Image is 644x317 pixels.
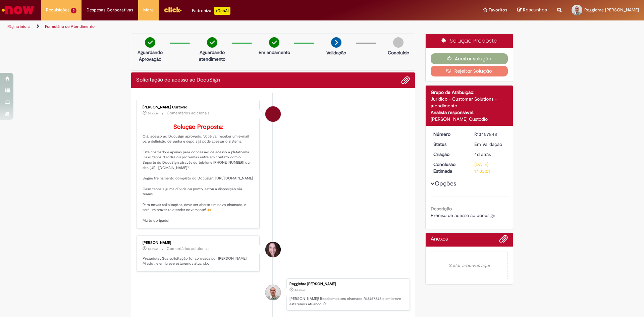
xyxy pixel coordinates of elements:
[517,7,547,13] a: Rascunhos
[145,37,155,48] img: check-circle-green.png
[474,151,505,158] div: 28/08/2025 13:29:02
[289,282,406,286] div: Reggichre [PERSON_NAME]
[87,7,133,13] span: Despesas Corporativas
[265,106,281,122] div: Igor Alexandre Custodio
[1,3,35,17] img: ServiceNow
[269,37,279,48] img: check-circle-green.png
[431,53,508,64] button: Aceitar solução
[164,5,182,15] img: click_logo_yellow_360x200.png
[431,96,508,109] div: Jurídico - Customer Solutions - atendimento
[489,7,507,13] span: Favoritos
[474,141,505,148] div: Em Validação
[45,24,95,29] a: Formulário de Atendimento
[148,111,158,115] span: 3d atrás
[426,34,513,48] div: Solução Proposta
[265,242,281,257] div: Rosana Mara Nunes Missio
[148,111,158,115] time: 29/08/2025 16:50:51
[474,151,491,157] time: 28/08/2025 13:29:02
[167,110,210,116] small: Comentários adicionais
[143,256,254,266] p: Prezado(a), Sua solicitação foi aprovada por [PERSON_NAME] Missio , e em breve estaremos atuando.
[431,116,508,122] div: [PERSON_NAME] Custodio
[431,252,508,279] em: Soltar arquivos aqui
[143,105,254,109] div: [PERSON_NAME] Custodio
[474,131,505,138] div: R13457848
[331,37,341,48] img: arrow-next.png
[393,37,404,48] img: img-circle-grey.png
[5,20,424,33] ul: Trilhas de página
[136,278,410,311] li: Reggichre Pinheiro Da Silva
[173,123,223,131] b: Solução Proposta:
[294,288,305,292] time: 28/08/2025 13:29:02
[431,109,508,116] div: Analista responsável:
[431,206,452,212] b: Descrição
[148,247,158,251] time: 28/08/2025 14:03:01
[167,246,210,252] small: Comentários adicionais
[428,161,470,174] dt: Conclusão Estimada
[523,7,547,13] span: Rascunhos
[294,288,305,292] span: 4d atrás
[474,161,505,174] div: [DATE] 17:03:01
[428,141,470,148] dt: Status
[214,7,230,15] p: +GenAi
[46,7,69,13] span: Requisições
[7,24,31,29] a: Página inicial
[326,49,346,56] p: Validação
[136,77,220,83] h2: Solicitação de acesso ao DocuSign Histórico de tíquete
[401,76,410,85] button: Adicionar anexos
[143,124,254,223] p: Olá, acesso ao Docusign aprovado. Você vai receber um e-mail para definição de senha e depois já ...
[265,285,281,300] div: Reggichre Pinheiro Da Silva
[428,131,470,138] dt: Número
[196,49,228,62] p: Aguardando atendimento
[499,234,508,247] button: Adicionar anexos
[143,7,154,13] span: More
[428,151,470,158] dt: Criação
[207,37,217,48] img: check-circle-green.png
[192,7,230,15] div: Padroniza
[584,7,639,13] span: Reggichre [PERSON_NAME]
[143,241,254,245] div: [PERSON_NAME]
[289,296,406,307] p: [PERSON_NAME]! Recebemos seu chamado R13457848 e em breve estaremos atuando.
[71,8,76,13] span: 3
[431,89,508,96] div: Grupo de Atribuição:
[431,212,495,218] span: Preciso de acesso ao docusign
[259,49,290,56] p: Em andamento
[134,49,166,62] p: Aguardando Aprovação
[474,151,491,157] span: 4d atrás
[431,236,448,242] h2: Anexos
[148,247,158,251] span: 4d atrás
[431,66,508,76] button: Rejeitar Solução
[388,49,409,56] p: Concluído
